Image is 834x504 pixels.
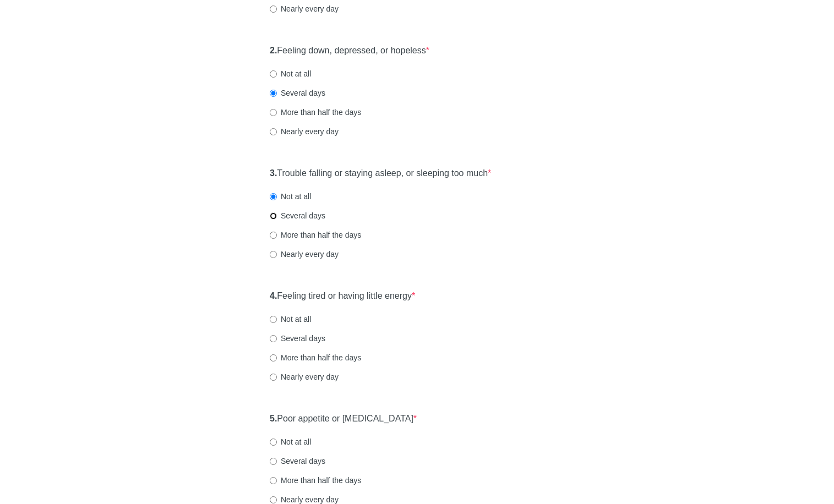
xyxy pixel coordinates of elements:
[270,249,339,260] label: Nearly every day
[270,496,277,503] input: Nearly every day
[270,167,491,180] label: Trouble falling or staying asleep, or sleeping too much
[270,193,277,200] input: Not at all
[270,107,361,118] label: More than half the days
[270,68,311,79] label: Not at all
[270,413,417,425] label: Poor appetite or [MEDICAL_DATA]
[270,191,311,202] label: Not at all
[270,458,277,465] input: Several days
[270,229,361,240] label: More than half the days
[270,316,277,323] input: Not at all
[270,87,325,98] label: Several days
[270,436,311,447] label: Not at all
[270,126,339,137] label: Nearly every day
[270,290,415,303] label: Feeling tired or having little energy
[270,3,339,14] label: Nearly every day
[270,371,339,382] label: Nearly every day
[270,45,429,57] label: Feeling down, depressed, or hopeless
[270,333,325,344] label: Several days
[270,314,311,325] label: Not at all
[270,70,277,78] input: Not at all
[270,354,277,361] input: More than half the days
[270,90,277,97] input: Several days
[270,439,277,446] input: Not at all
[270,168,277,178] strong: 3.
[270,475,361,486] label: More than half the days
[270,251,277,258] input: Nearly every day
[270,212,277,220] input: Several days
[270,477,277,484] input: More than half the days
[270,109,277,116] input: More than half the days
[270,6,277,13] input: Nearly every day
[270,46,277,55] strong: 2.
[270,335,277,342] input: Several days
[270,232,277,239] input: More than half the days
[270,352,361,363] label: More than half the days
[270,374,277,381] input: Nearly every day
[270,456,325,467] label: Several days
[270,291,277,300] strong: 4.
[270,414,277,423] strong: 5.
[270,128,277,135] input: Nearly every day
[270,210,325,221] label: Several days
